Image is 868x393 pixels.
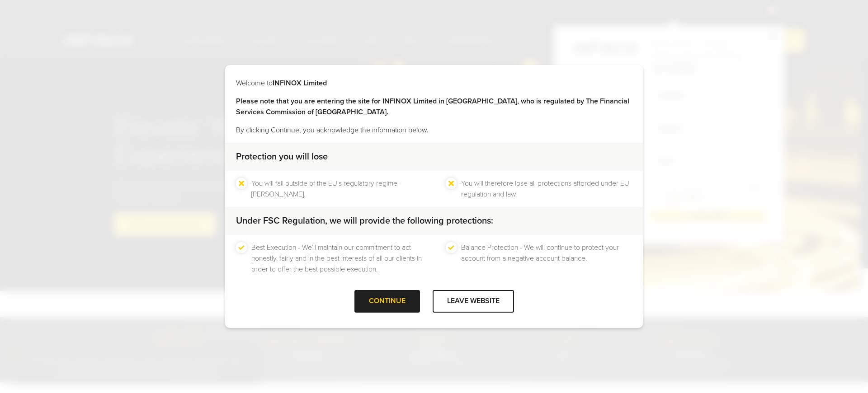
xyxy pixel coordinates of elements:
[236,151,328,162] strong: Protection you will lose
[236,78,632,89] p: Welcome to
[251,178,422,200] li: You will fall outside of the EU's regulatory regime - [PERSON_NAME].
[236,125,632,136] p: By clicking Continue, you acknowledge the information below.
[433,290,514,312] div: LEAVE WEBSITE
[251,242,422,275] li: Best Execution - We’ll maintain our commitment to act honestly, fairly and in the best interests ...
[461,178,632,200] li: You will therefore lose all protections afforded under EU regulation and law.
[236,215,493,226] strong: Under FSC Regulation, we will provide the following protections:
[461,242,632,275] li: Balance Protection - We will continue to protect your account from a negative account balance.
[273,79,327,88] strong: INFINOX Limited
[236,97,629,117] strong: Please note that you are entering the site for INFINOX Limited in [GEOGRAPHIC_DATA], who is regul...
[354,290,420,312] div: CONTINUE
